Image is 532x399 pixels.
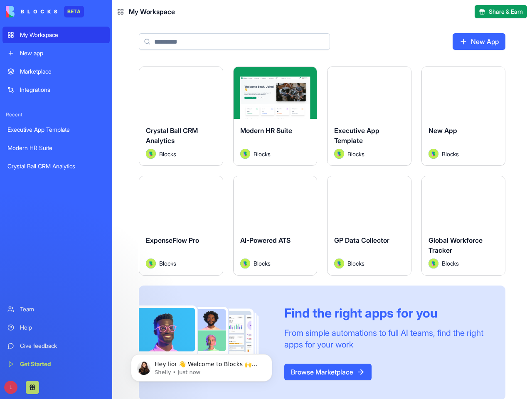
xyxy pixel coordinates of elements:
span: My Workspace [129,7,175,17]
img: Avatar [334,149,344,159]
a: New AppAvatarBlocks [421,66,506,166]
a: AI-Powered ATSAvatarBlocks [233,176,318,275]
div: From simple automations to full AI teams, find the right apps for your work [284,327,485,350]
a: Marketplace [2,63,110,80]
span: Crystal Ball CRM Analytics [146,126,198,145]
a: BETA [6,6,84,17]
div: Give feedback [20,342,105,350]
div: Help [20,323,105,332]
span: Modern HR Suite [240,126,292,135]
a: Help [2,319,110,336]
a: ExpenseFlow ProAvatarBlocks [139,176,223,275]
a: New app [2,45,110,62]
div: BETA [64,6,84,17]
div: Marketplace [20,67,105,76]
img: logo [6,6,57,17]
span: Blocks [254,259,271,268]
img: Frame_181_egmpey.png [139,305,271,380]
div: Modern HR Suite [7,144,105,152]
img: Avatar [429,149,438,159]
span: Blocks [159,150,176,158]
span: GP Data Collector [334,236,389,244]
div: New app [20,49,105,57]
img: Avatar [429,259,438,268]
a: GP Data CollectorAvatarBlocks [327,176,411,275]
a: Modern HR SuiteAvatarBlocks [233,66,318,166]
div: Get Started [20,360,105,368]
span: L [4,381,17,394]
span: AI-Powered ATS [240,236,291,244]
span: Recent [2,111,110,118]
span: Blocks [442,150,459,158]
a: New App [453,33,505,50]
iframe: Intercom notifications message [118,337,285,395]
a: Browse Marketplace [284,364,372,380]
div: Executive App Template [7,126,105,134]
span: Blocks [254,150,271,158]
span: Blocks [159,259,176,268]
a: Crystal Ball CRM Analytics [2,158,110,175]
span: Blocks [347,150,365,158]
div: Integrations [20,86,105,94]
span: Blocks [347,259,365,268]
a: Executive App TemplateAvatarBlocks [327,66,411,166]
a: Crystal Ball CRM AnalyticsAvatarBlocks [139,66,223,166]
span: Share & Earn [489,7,523,16]
div: Find the right apps for you [284,305,485,320]
span: New App [429,126,457,135]
img: Avatar [240,149,250,159]
a: My Workspace [2,27,110,43]
a: Global Workforce TrackerAvatarBlocks [421,176,506,275]
a: Give feedback [2,337,110,354]
a: Modern HR Suite [2,140,110,156]
span: Blocks [442,259,459,268]
img: Avatar [146,259,156,268]
img: Avatar [240,259,250,268]
a: Integrations [2,81,110,98]
div: Crystal Ball CRM Analytics [7,162,105,170]
span: Global Workforce Tracker [429,236,483,254]
a: Executive App Template [2,121,110,138]
div: My Workspace [20,31,105,39]
div: Team [20,305,105,313]
a: Team [2,301,110,318]
span: ExpenseFlow Pro [146,236,199,244]
a: Get Started [2,356,110,372]
button: Share & Earn [475,5,527,18]
img: Avatar [146,149,156,159]
img: Avatar [334,259,344,268]
span: Executive App Template [334,126,379,145]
